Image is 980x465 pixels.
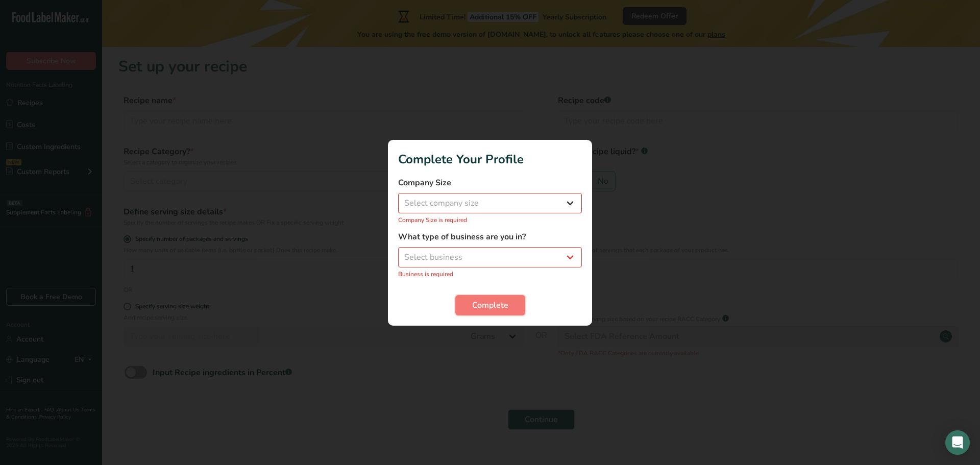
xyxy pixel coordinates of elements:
p: Company Size is required [398,215,582,225]
h1: Complete Your Profile [398,150,582,168]
span: Complete [472,299,508,311]
button: Complete [455,295,525,315]
div: Open Intercom Messenger [945,430,970,455]
label: What type of business are you in? [398,231,582,243]
label: Company Size [398,177,582,189]
p: Business is required [398,270,582,279]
